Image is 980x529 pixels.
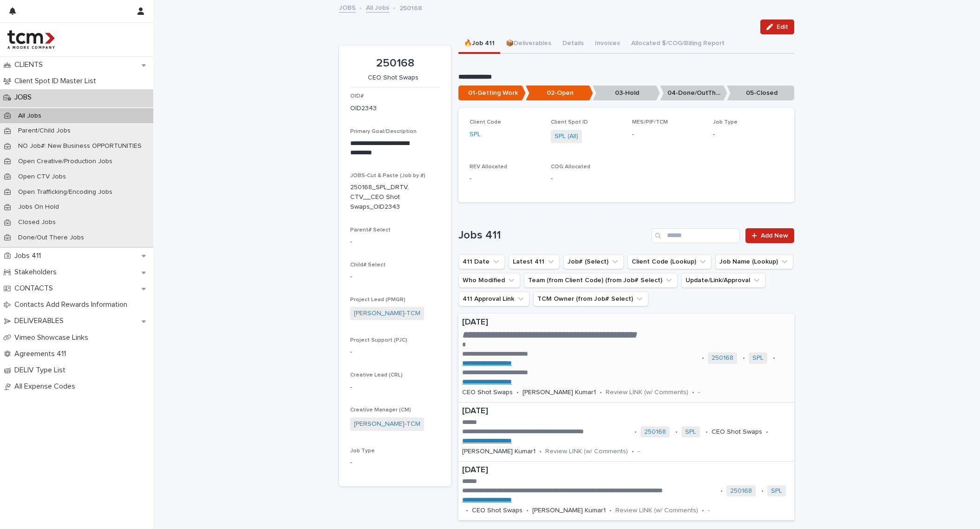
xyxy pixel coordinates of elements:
p: Open Creative/Production Jobs [11,158,120,165]
p: 04-Done/OutThere [660,86,727,101]
p: CEO Shot Swaps [712,428,762,436]
p: [PERSON_NAME] Kumar1 [462,448,536,456]
span: REV Allocated [470,164,507,170]
p: • [516,389,519,397]
p: [PERSON_NAME] Kumar1 [532,507,606,515]
button: Client Code (Lookup) [627,254,712,269]
p: • [702,354,704,362]
p: DELIV Type List [11,366,73,375]
a: 250168 [712,354,733,362]
span: Client Spot ID [551,119,588,125]
a: SPL [752,354,764,362]
p: • [634,428,637,436]
p: Open Trafficking/Encoding Jobs [11,188,120,196]
p: - [350,272,440,282]
button: Edit [760,20,794,34]
p: Review LINK (w/ Comments) [606,389,688,397]
span: Project Lead (PMGR) [350,297,405,303]
a: SPL [771,487,782,495]
p: - [632,130,702,139]
p: • [773,354,775,362]
p: • [766,428,768,436]
span: Creative Manager (CM) [350,407,411,413]
p: CEO Shot Swaps [462,389,513,397]
p: - [350,237,440,247]
p: • [539,448,542,456]
a: SPL [470,130,481,139]
p: 03-Hold [593,86,660,101]
p: Agreements 411 [11,350,73,358]
p: • [600,389,602,397]
p: Closed Jobs [11,218,63,226]
p: Open CTV Jobs [11,173,73,181]
button: Update/Link/Approval [681,273,765,288]
p: CLIENTS [11,60,50,69]
p: - [350,458,440,468]
p: JOBS [11,93,39,102]
p: 01-Getting Work [458,86,526,101]
p: - [638,448,640,456]
button: Invoices [589,34,626,54]
a: SPL (All) [555,132,578,141]
span: Job Type [713,119,738,125]
p: CEO Shot Swaps [350,74,436,82]
span: Project Support (PJC) [350,337,407,343]
a: All Jobs [366,2,389,13]
button: 411 Date [458,254,505,269]
button: Team (from Client Code) (from Job# Select) [524,273,678,288]
span: JOBS-Cut & Paste (Job by #) [350,173,425,179]
button: Who Modified [458,273,520,288]
p: Review LINK (w/ Comments) [545,448,628,456]
p: • [466,507,468,515]
p: [DATE] [462,465,791,476]
p: [PERSON_NAME] Kumar1 [523,389,596,397]
p: DELIVERABLES [11,317,71,325]
p: All Expense Codes [11,382,83,391]
p: 05-Closed [727,86,794,101]
p: • [632,448,634,456]
a: [PERSON_NAME]-TCM [354,419,420,429]
button: 411 Approval Link [458,291,529,306]
p: [DATE] [462,406,791,417]
p: 250168 [399,2,422,13]
p: 02-Open [526,86,593,101]
p: • [702,507,704,515]
a: SPL [685,428,696,436]
span: MES/PIF/TCM [632,119,668,125]
p: - [350,347,440,357]
p: • [761,487,764,495]
button: Latest 411 [509,254,560,269]
button: 📦Deliverables [500,34,557,54]
button: Job Name (Lookup) [715,254,793,269]
p: Vimeo Showcase Links [11,333,96,342]
button: Details [557,34,589,54]
h1: Jobs 411 [458,229,648,242]
p: NO Job#: New Business OPPORTUNITIES [11,142,149,150]
p: Contacts Add Rewards Information [11,300,135,309]
p: 250168 [350,57,440,70]
span: Child# Select [350,262,385,268]
span: Client Code [470,119,501,125]
p: CONTACTS [11,284,60,293]
span: Edit [777,24,788,30]
p: • [675,428,678,436]
p: 250168_SPL_DRTV, CTV__CEO Shot Swaps_OID2343 [350,183,418,212]
p: Jobs 411 [11,251,48,260]
p: Parent/Child Jobs [11,127,78,135]
p: [DATE] [462,317,791,328]
input: Search [652,228,740,243]
a: Add New [745,228,794,243]
p: All Jobs [11,112,49,120]
p: Done/Out There Jobs [11,234,91,242]
p: Review LINK (w/ Comments) [615,507,698,515]
p: • [609,507,612,515]
button: TCM Owner (from Job# Select) [533,291,648,306]
p: OID2343 [350,104,377,113]
p: • [706,428,708,436]
span: Job Type [350,448,375,454]
p: CEO Shot Swaps [472,507,523,515]
p: Stakeholders [11,268,64,277]
p: • [692,389,694,397]
span: COG Allocated [551,164,590,170]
